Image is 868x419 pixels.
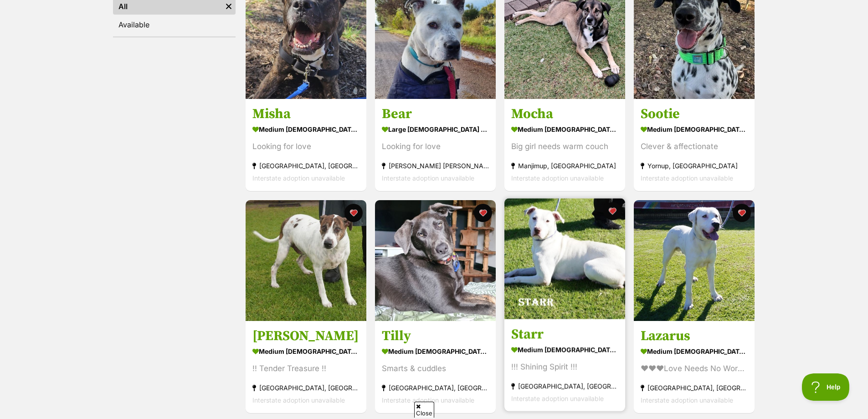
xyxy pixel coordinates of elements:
a: Sootie medium [DEMOGRAPHIC_DATA] Dog Clever & affectionate Yornup, [GEOGRAPHIC_DATA] Interstate a... [634,99,755,191]
div: [GEOGRAPHIC_DATA], [GEOGRAPHIC_DATA] [252,160,360,172]
iframe: Help Scout Beacon - Open [802,373,850,401]
a: Mocha medium [DEMOGRAPHIC_DATA] Dog Big girl needs warm couch Manjimup, [GEOGRAPHIC_DATA] Interst... [504,99,625,191]
button: favourite [344,204,363,222]
a: Misha medium [DEMOGRAPHIC_DATA] Dog Looking for love [GEOGRAPHIC_DATA], [GEOGRAPHIC_DATA] Interst... [246,99,366,191]
div: !!! Shining Spirit !!! [511,361,618,373]
div: [GEOGRAPHIC_DATA], [GEOGRAPHIC_DATA] [511,380,618,392]
button: favourite [733,204,751,222]
h3: Starr [511,326,618,343]
div: [GEOGRAPHIC_DATA], [GEOGRAPHIC_DATA] [641,382,748,394]
div: medium [DEMOGRAPHIC_DATA] Dog [252,123,360,136]
div: ♥♥♥Love Needs No Words♥♥♥ [641,362,748,375]
span: Interstate adoption unavailable [511,394,604,402]
div: [PERSON_NAME] [PERSON_NAME], [GEOGRAPHIC_DATA] [382,160,489,172]
div: medium [DEMOGRAPHIC_DATA] Dog [641,345,748,358]
h3: Misha [252,106,360,123]
div: Yornup, [GEOGRAPHIC_DATA] [641,160,748,172]
div: large [DEMOGRAPHIC_DATA] Dog [382,123,489,136]
div: medium [DEMOGRAPHIC_DATA] Dog [252,345,360,358]
h3: Lazarus [641,327,748,345]
span: Interstate adoption unavailable [252,396,345,404]
div: Big girl needs warm couch [511,141,618,153]
div: medium [DEMOGRAPHIC_DATA] Dog [511,343,618,356]
span: Interstate adoption unavailable [252,175,345,182]
span: Close [414,402,434,418]
span: Interstate adoption unavailable [641,396,733,404]
a: Starr medium [DEMOGRAPHIC_DATA] Dog !!! Shining Spirit !!! [GEOGRAPHIC_DATA], [GEOGRAPHIC_DATA] I... [504,319,625,411]
a: Tilly medium [DEMOGRAPHIC_DATA] Dog Smarts & cuddles [GEOGRAPHIC_DATA], [GEOGRAPHIC_DATA] Interst... [375,321,496,413]
span: Interstate adoption unavailable [382,175,474,182]
img: Lazarus [634,200,755,321]
div: [GEOGRAPHIC_DATA], [GEOGRAPHIC_DATA] [382,382,489,394]
button: favourite [603,202,621,220]
div: Manjimup, [GEOGRAPHIC_DATA] [511,160,618,172]
div: Looking for love [382,141,489,153]
span: Interstate adoption unavailable [511,175,604,182]
h3: Sootie [641,106,748,123]
a: Available [113,16,236,33]
div: [GEOGRAPHIC_DATA], [GEOGRAPHIC_DATA] [252,382,360,394]
div: medium [DEMOGRAPHIC_DATA] Dog [382,345,489,358]
a: [PERSON_NAME] medium [DEMOGRAPHIC_DATA] Dog !! Tender Treasure !! [GEOGRAPHIC_DATA], [GEOGRAPHIC_... [246,321,366,413]
div: medium [DEMOGRAPHIC_DATA] Dog [641,123,748,136]
div: Looking for love [252,141,360,153]
a: Lazarus medium [DEMOGRAPHIC_DATA] Dog ♥♥♥Love Needs No Words♥♥♥ [GEOGRAPHIC_DATA], [GEOGRAPHIC_DA... [634,321,755,413]
h3: Tilly [382,327,489,345]
button: favourite [474,204,492,222]
div: !! Tender Treasure !! [252,362,360,375]
h3: [PERSON_NAME] [252,327,360,345]
img: Tilly [375,200,496,321]
span: Interstate adoption unavailable [641,175,733,182]
span: Interstate adoption unavailable [382,396,474,404]
a: Bear large [DEMOGRAPHIC_DATA] Dog Looking for love [PERSON_NAME] [PERSON_NAME], [GEOGRAPHIC_DATA]... [375,99,496,191]
h3: Bear [382,106,489,123]
img: Starr [504,198,625,319]
div: Smarts & cuddles [382,362,489,375]
h3: Mocha [511,106,618,123]
img: Percy [246,200,366,321]
div: Clever & affectionate [641,141,748,153]
div: medium [DEMOGRAPHIC_DATA] Dog [511,123,618,136]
